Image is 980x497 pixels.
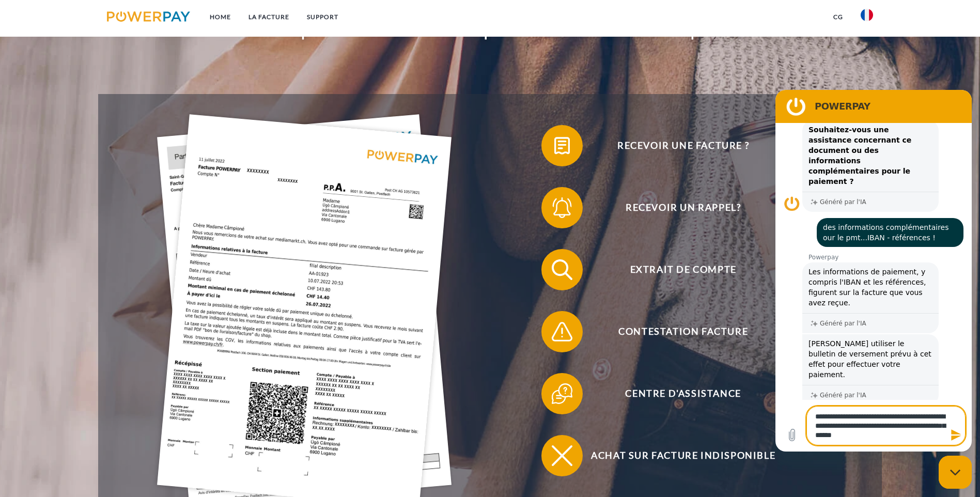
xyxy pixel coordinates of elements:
span: Recevoir une facture ? [556,125,810,166]
a: LA FACTURE [240,8,298,26]
button: Contestation Facture [541,311,810,352]
a: CG [825,8,852,26]
img: qb_bell.svg [549,195,575,221]
img: qb_help.svg [549,381,575,407]
span: Extrait de compte [556,249,810,290]
a: Support [298,8,347,26]
button: Centre d'assistance [541,373,810,414]
img: logo-powerpay.svg [107,11,190,22]
img: qb_search.svg [549,257,575,283]
span: Recevoir un rappel? [556,187,810,228]
img: qb_bill.svg [549,133,575,159]
span: Contestation Facture [556,311,810,352]
button: Recevoir une facture ? [541,125,810,166]
img: fr [861,9,873,21]
button: Recevoir un rappel? [541,187,810,228]
img: qb_warning.svg [549,319,575,345]
img: qb_close.svg [549,443,575,469]
span: Centre d'assistance [556,373,810,414]
button: Achat sur facture indisponible [541,435,810,476]
a: Home [201,8,240,26]
button: Extrait de compte [541,249,810,290]
iframe: Bouton de lancement de la fenêtre de messagerie, conversation en cours [939,456,972,489]
iframe: Fenêtre de messagerie [775,90,972,452]
span: Achat sur facture indisponible [556,435,810,476]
